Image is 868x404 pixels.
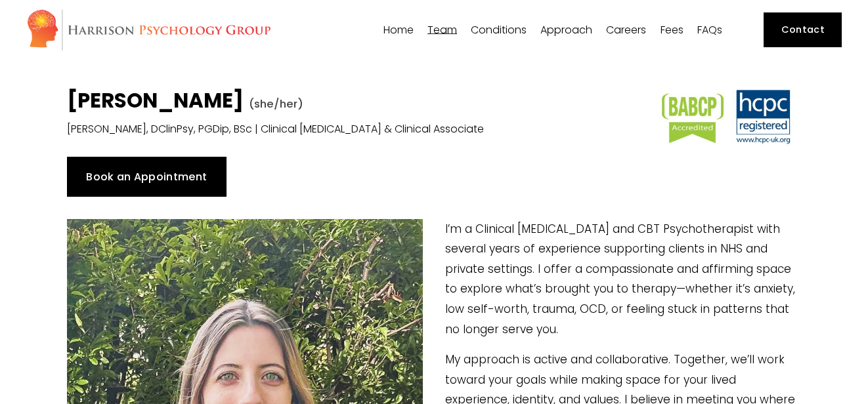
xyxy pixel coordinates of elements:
[540,25,592,35] span: Approach
[67,157,227,196] a: Book an Appointment
[249,96,303,111] span: (she/her)
[383,24,414,36] a: Home
[471,25,527,35] span: Conditions
[764,12,842,47] a: Contact
[606,24,646,36] a: Careers
[26,9,271,51] img: Harrison Psychology Group
[661,24,684,36] a: Fees
[67,219,801,340] p: I’m a Clinical [MEDICAL_DATA] and CBT Psychotherapist with several years of experience supporting...
[697,24,722,36] a: FAQs
[67,120,612,139] p: [PERSON_NAME], DClinPsy, PGDip, BSc | Clinical [MEDICAL_DATA] & Clinical Associate
[427,24,457,36] a: folder dropdown
[67,87,244,115] strong: [PERSON_NAME]
[471,24,527,36] a: folder dropdown
[427,25,457,35] span: Team
[540,24,592,36] a: folder dropdown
